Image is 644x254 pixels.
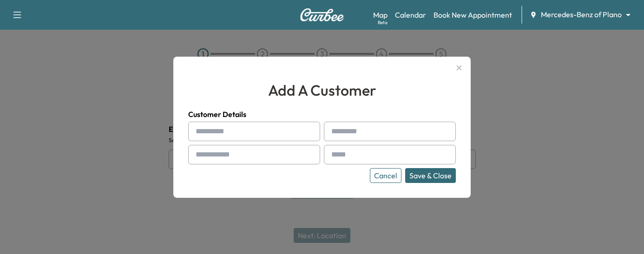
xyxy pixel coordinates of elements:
span: Mercedes-Benz of Plano [541,9,622,20]
a: MapBeta [373,9,388,20]
a: Book New Appointment [434,9,512,20]
button: Save & Close [405,168,456,183]
h4: Customer Details [188,109,456,120]
button: Cancel [370,168,401,183]
div: Beta [378,19,388,26]
img: Curbee Logo [300,8,344,21]
h2: add a customer [188,79,456,101]
a: Calendar [395,9,426,20]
